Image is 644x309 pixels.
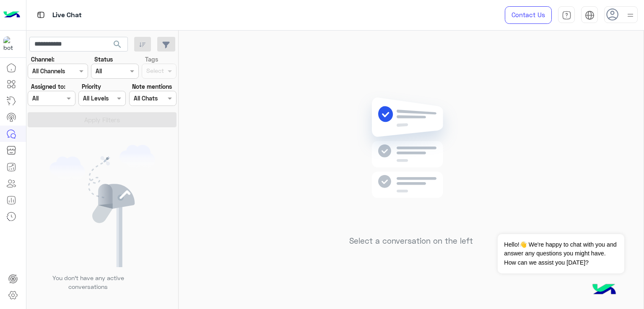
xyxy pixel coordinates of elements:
img: no messages [351,91,472,230]
img: hulul-logo.png [589,276,619,305]
p: You don’t have any active conversations [46,273,130,291]
span: search [112,39,122,49]
label: Channel: [31,55,55,64]
label: Status [94,55,113,64]
p: Live Chat [52,10,82,21]
label: Priority [82,82,101,91]
h5: Select a conversation on the left [349,236,473,246]
img: 1403182699927242 [3,36,18,51]
img: empty users [49,145,155,267]
a: tab [558,6,575,24]
label: Note mentions [132,82,172,91]
img: profile [625,10,636,21]
span: Hello!👋 We're happy to chat with you and answer any questions you might have. How can we assist y... [498,234,624,273]
button: search [107,37,128,55]
img: Logo [3,6,20,24]
button: Apply Filters [28,112,177,127]
img: tab [562,10,571,20]
a: Contact Us [505,6,552,24]
img: tab [36,10,46,20]
label: Assigned to: [31,82,65,91]
img: tab [585,10,595,20]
